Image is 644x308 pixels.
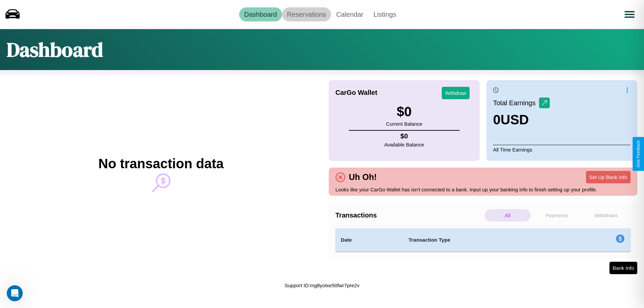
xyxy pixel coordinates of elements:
h4: Date [341,236,398,244]
h4: $ 0 [384,132,424,140]
iframe: Intercom live chat [7,285,23,301]
p: Current Balance [386,119,422,128]
p: Looks like your CarGo Wallet has isn't connected to a bank. Input up your banking info to finish ... [335,185,631,194]
p: Support ID: mg8yotxe50fwr7pre2v [284,281,359,290]
h3: 0 USD [493,112,550,127]
a: Dashboard [239,7,282,21]
h3: $ 0 [386,104,422,119]
p: Available Balance [384,140,424,149]
table: simple table [335,228,631,252]
h1: Dashboard [7,36,103,63]
button: Bank Info [609,262,637,274]
p: Payments [534,209,580,222]
button: Open menu [620,5,639,24]
h4: Transaction Type [409,236,561,244]
h4: Uh Oh! [345,172,380,182]
h4: CarGo Wallet [335,89,377,97]
button: Set Up Bank Info [586,171,631,183]
p: Total Earnings [493,97,539,109]
div: Give Feedback [636,140,641,168]
h4: Transactions [335,211,483,219]
a: Reservations [282,7,331,21]
p: All [485,209,531,222]
button: Withdraw [442,87,470,99]
h2: No transaction data [98,156,223,171]
a: Listings [368,7,401,21]
p: All Time Earnings [493,145,631,154]
p: Withdraws [583,209,629,222]
a: Calendar [331,7,368,21]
